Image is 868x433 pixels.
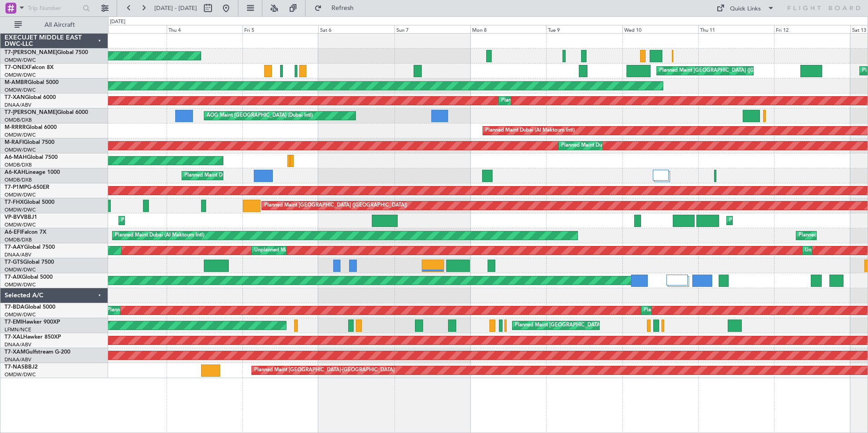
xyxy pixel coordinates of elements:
[90,25,166,33] div: Wed 3
[5,57,36,64] a: OMDW/DWC
[5,177,32,183] a: OMDB/DXB
[5,50,88,55] a: T7-[PERSON_NAME]Global 7500
[515,319,602,332] div: Planned Maint [GEOGRAPHIC_DATA]
[5,335,23,340] span: T7-XAL
[5,80,28,85] span: M-AMBR
[5,221,36,228] a: OMDW/DWC
[5,326,31,333] a: LFMN/NCE
[5,230,46,235] a: A6-EFIFalcon 7X
[5,132,36,138] a: OMDW/DWC
[154,4,197,12] span: [DATE] - [DATE]
[254,244,389,257] div: Unplanned Maint [GEOGRAPHIC_DATA] (Al Maktoum Intl)
[5,215,37,220] a: VP-BVVBBJ1
[5,305,55,310] a: T7-BDAGlobal 5000
[485,124,575,138] div: Planned Maint Dubai (Al Maktoum Intl)
[395,25,470,33] div: Sun 7
[5,266,36,273] a: OMDW/DWC
[5,275,22,280] span: T7-AIX
[264,199,407,212] div: Planned Maint [GEOGRAPHIC_DATA] ([GEOGRAPHIC_DATA])
[5,371,36,378] a: OMDW/DWC
[561,139,651,153] div: Planned Maint Dubai (Al Maktoum Intl)
[5,320,60,325] a: T7-EMIHawker 900XP
[5,349,25,355] span: T7-XAM
[5,117,32,123] a: OMDB/DXB
[5,50,57,55] span: T7-[PERSON_NAME]
[659,64,802,78] div: Planned Maint [GEOGRAPHIC_DATA] ([GEOGRAPHIC_DATA])
[5,155,27,160] span: A6-MAH
[546,25,622,33] div: Tue 9
[5,275,53,280] a: T7-AIXGlobal 5000
[5,245,24,250] span: T7-AAY
[5,251,31,258] a: DNAA/ABV
[5,87,36,93] a: OMDW/DWC
[5,125,57,130] a: M-RRRRGlobal 6000
[5,200,24,205] span: T7-FHX
[28,1,80,15] input: Trip Number
[5,170,25,175] span: A6-KAH
[5,110,57,115] span: T7-[PERSON_NAME]
[10,18,99,32] button: All Aircraft
[5,335,61,340] a: T7-XALHawker 850XP
[5,341,31,348] a: DNAA/ABV
[5,65,29,70] span: T7-ONEX
[5,72,36,79] a: OMDW/DWC
[5,170,60,175] a: A6-KAHLineage 1000
[5,215,24,220] span: VP-BVV
[470,25,546,33] div: Mon 8
[5,349,70,355] a: T7-XAMGulfstream G-200
[774,25,850,33] div: Fri 12
[5,185,49,190] a: T7-P1MPG-650ER
[115,229,204,242] div: Planned Maint Dubai (Al Maktoum Intl)
[167,25,242,33] div: Thu 4
[5,305,25,310] span: T7-BDA
[5,125,26,130] span: M-RRRR
[121,214,211,227] div: Planned Maint Dubai (Al Maktoum Intl)
[5,236,32,243] a: OMDB/DXB
[5,110,88,115] a: T7-[PERSON_NAME]Global 6000
[5,207,36,213] a: OMDW/DWC
[242,25,318,33] div: Fri 5
[5,95,25,100] span: T7-XAN
[501,94,591,108] div: Planned Maint Dubai (Al Maktoum Intl)
[318,25,394,33] div: Sat 6
[5,80,59,85] a: M-AMBRGlobal 5000
[5,95,56,100] a: T7-XANGlobal 6000
[207,109,313,123] div: AOG Maint [GEOGRAPHIC_DATA] (Dubai Intl)
[5,311,36,318] a: OMDW/DWC
[5,364,38,370] a: T7-NASBBJ2
[698,25,774,33] div: Thu 11
[5,162,32,168] a: OMDB/DXB
[5,320,22,325] span: T7-EMI
[5,260,23,265] span: T7-GTS
[5,230,21,235] span: A6-EFI
[5,245,55,250] a: T7-AAYGlobal 7500
[110,18,125,26] div: [DATE]
[184,169,274,182] div: Planned Maint Dubai (Al Maktoum Intl)
[24,22,96,28] span: All Aircraft
[5,140,54,145] a: M-RAFIGlobal 7500
[324,5,362,11] span: Refresh
[730,5,761,14] div: Quick Links
[729,214,830,227] div: Planned Maint Nice ([GEOGRAPHIC_DATA])
[644,304,733,317] div: Planned Maint Dubai (Al Maktoum Intl)
[5,364,25,370] span: T7-NAS
[5,356,31,363] a: DNAA/ABV
[5,185,27,190] span: T7-P1MP
[5,147,36,153] a: OMDW/DWC
[5,260,54,265] a: T7-GTSGlobal 7500
[5,281,36,288] a: OMDW/DWC
[622,25,698,33] div: Wed 10
[310,1,365,15] button: Refresh
[5,65,54,70] a: T7-ONEXFalcon 8X
[712,1,779,15] button: Quick Links
[254,364,395,377] div: Planned Maint [GEOGRAPHIC_DATA]-[GEOGRAPHIC_DATA]
[5,192,36,198] a: OMDW/DWC
[5,155,58,160] a: A6-MAHGlobal 7500
[5,200,54,205] a: T7-FHXGlobal 5000
[5,102,31,108] a: DNAA/ABV
[5,140,24,145] span: M-RAFI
